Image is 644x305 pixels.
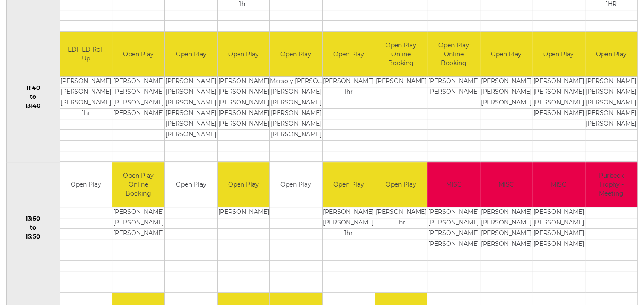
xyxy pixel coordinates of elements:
td: [PERSON_NAME] [270,119,322,130]
td: [PERSON_NAME] [532,77,584,87]
td: [PERSON_NAME] [218,87,269,98]
td: [PERSON_NAME] [60,77,112,87]
td: [PERSON_NAME] [480,98,532,109]
td: [PERSON_NAME] [165,77,217,87]
td: [PERSON_NAME] [375,207,427,218]
td: [PERSON_NAME] [532,239,584,250]
td: [PERSON_NAME] [480,207,532,218]
td: [PERSON_NAME] [165,87,217,98]
td: [PERSON_NAME] [112,218,164,228]
td: Open Play [585,32,638,77]
td: 13:50 to 15:50 [7,162,60,293]
td: [PERSON_NAME] [218,98,269,109]
td: Open Play [165,162,217,207]
td: [PERSON_NAME] [270,109,322,119]
td: [PERSON_NAME] [480,87,532,98]
td: [PERSON_NAME] [60,98,112,109]
td: [PERSON_NAME] [323,77,375,87]
td: Open Play [323,32,375,77]
td: [PERSON_NAME] [218,77,269,87]
td: EDITED Roll Up [60,32,112,77]
td: [PERSON_NAME] [165,130,217,141]
td: Open Play [165,32,217,77]
td: [PERSON_NAME] [585,87,638,98]
td: [PERSON_NAME] [427,228,479,239]
td: 1hr [323,228,375,239]
td: Open Play [323,162,375,207]
td: MISC [427,162,479,207]
td: Open Play Online Booking [375,32,427,77]
td: [PERSON_NAME] [532,98,584,109]
td: Open Play [218,162,269,207]
td: [PERSON_NAME] [532,207,584,218]
td: [PERSON_NAME] [427,207,479,218]
td: Open Play [112,32,164,77]
td: [PERSON_NAME] [112,207,164,218]
td: [PERSON_NAME] [165,98,217,109]
td: [PERSON_NAME] [480,77,532,87]
td: MISC [532,162,584,207]
td: [PERSON_NAME] [112,98,164,109]
td: 11:40 to 13:40 [7,32,60,162]
td: Open Play [218,32,269,77]
td: [PERSON_NAME] [323,207,375,218]
td: [PERSON_NAME] [585,98,638,109]
td: Purbeck Trophy - Meeting [585,162,638,207]
td: [PERSON_NAME] [480,239,532,250]
td: [PERSON_NAME] [270,87,322,98]
td: [PERSON_NAME] [112,228,164,239]
td: [PERSON_NAME] [585,77,638,87]
td: [PERSON_NAME] [60,87,112,98]
td: [PERSON_NAME] [532,109,584,119]
td: 1hr [60,109,112,119]
td: [PERSON_NAME] [532,228,584,239]
td: [PERSON_NAME] [532,218,584,228]
td: [PERSON_NAME] [218,207,269,218]
td: 1hr [323,87,375,98]
td: [PERSON_NAME] [427,239,479,250]
td: [PERSON_NAME] [323,218,375,228]
td: [PERSON_NAME] [218,119,269,130]
td: [PERSON_NAME] [427,77,479,87]
td: [PERSON_NAME] [585,119,638,130]
td: Marsoly [PERSON_NAME] [270,77,322,87]
td: [PERSON_NAME] [585,109,638,119]
td: [PERSON_NAME] [270,98,322,109]
td: [PERSON_NAME] [270,130,322,141]
td: Open Play [375,162,427,207]
td: [PERSON_NAME] [480,228,532,239]
td: [PERSON_NAME] [165,109,217,119]
td: Open Play [270,162,322,207]
td: Open Play [532,32,584,77]
td: [PERSON_NAME] [480,218,532,228]
td: Open Play [60,162,112,207]
td: [PERSON_NAME] [427,218,479,228]
td: [PERSON_NAME] [532,87,584,98]
td: Open Play [270,32,322,77]
td: [PERSON_NAME] [112,87,164,98]
td: 1hr [375,218,427,228]
td: [PERSON_NAME] [112,109,164,119]
td: MISC [480,162,532,207]
td: [PERSON_NAME] [427,87,479,98]
td: [PERSON_NAME] [112,77,164,87]
td: Open Play Online Booking [427,32,479,77]
td: Open Play Online Booking [112,162,164,207]
td: [PERSON_NAME] [165,119,217,130]
td: [PERSON_NAME] [375,77,427,87]
td: [PERSON_NAME] [218,109,269,119]
td: Open Play [480,32,532,77]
